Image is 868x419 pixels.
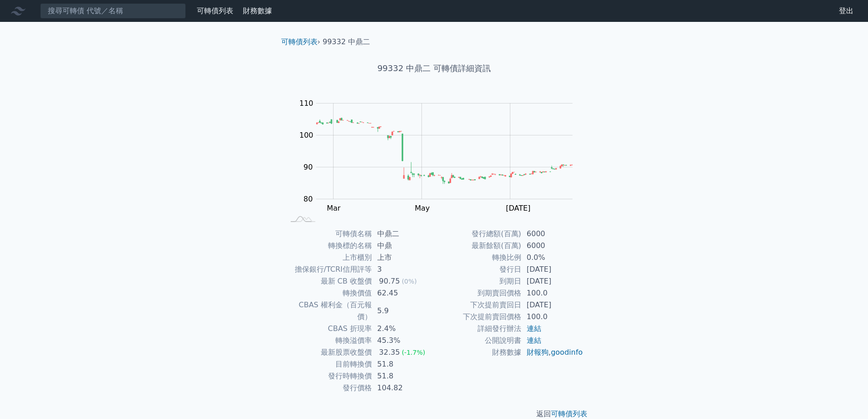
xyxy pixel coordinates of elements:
[434,275,521,287] td: 到期日
[281,36,320,47] li: ›
[285,382,372,394] td: 發行價格
[285,252,372,264] td: 上市櫃別
[372,264,434,275] td: 3
[285,335,372,347] td: 轉換溢價率
[521,299,584,311] td: [DATE]
[521,275,584,287] td: [DATE]
[295,99,586,231] g: Chart
[521,264,584,275] td: [DATE]
[372,252,434,264] td: 上市
[521,287,584,299] td: 100.0
[40,3,186,19] input: 搜尋可轉債 代號／名稱
[434,264,521,275] td: 發行日
[434,287,521,299] td: 到期賣回價格
[285,347,372,358] td: 最新股票收盤價
[285,323,372,335] td: CBAS 折現率
[323,36,370,47] li: 99332 中鼎二
[285,240,372,252] td: 轉換標的名稱
[434,323,521,335] td: 詳細發行辦法
[527,336,541,345] a: 連結
[521,252,584,264] td: 0.0%
[822,375,868,419] iframe: Chat Widget
[832,4,861,18] a: 登出
[434,252,521,264] td: 轉換比例
[372,335,434,347] td: 45.3%
[372,370,434,382] td: 51.8
[372,228,434,240] td: 中鼎二
[327,204,341,212] tspan: Mar
[274,62,595,75] h1: 99332 中鼎二 可轉債詳細資訊
[434,347,521,358] td: 財務數據
[316,118,572,184] g: Series
[551,409,587,418] a: 可轉債列表
[303,163,313,171] tspan: 90
[521,347,584,358] td: ,
[377,275,402,287] div: 90.75
[521,228,584,240] td: 6000
[285,299,372,323] td: CBAS 權利金（百元報價）
[372,358,434,370] td: 51.8
[434,311,521,323] td: 下次提前賣回價格
[285,264,372,275] td: 擔保銀行/TCRI信用評等
[434,299,521,311] td: 下次提前賣回日
[402,349,426,356] span: (-1.7%)
[243,6,272,15] a: 財務數據
[434,228,521,240] td: 發行總額(百萬)
[521,311,584,323] td: 100.0
[506,204,530,212] tspan: [DATE]
[377,347,402,358] div: 32.35
[434,240,521,252] td: 最新餘額(百萬)
[285,370,372,382] td: 發行時轉換價
[372,382,434,394] td: 104.82
[285,228,372,240] td: 可轉債名稱
[285,275,372,287] td: 最新 CB 收盤價
[299,131,313,140] tspan: 100
[551,348,583,357] a: goodinfo
[415,204,430,212] tspan: May
[372,287,434,299] td: 62.45
[281,37,318,46] a: 可轉債列表
[285,358,372,370] td: 目前轉換價
[527,324,541,333] a: 連結
[521,240,584,252] td: 6000
[372,240,434,252] td: 中鼎
[299,99,313,108] tspan: 110
[527,348,549,357] a: 財報狗
[822,375,868,419] div: 聊天小工具
[372,323,434,335] td: 2.4%
[372,299,434,323] td: 5.9
[303,195,313,203] tspan: 80
[434,335,521,347] td: 公開說明書
[402,278,417,285] span: (0%)
[197,6,233,15] a: 可轉債列表
[285,287,372,299] td: 轉換價值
